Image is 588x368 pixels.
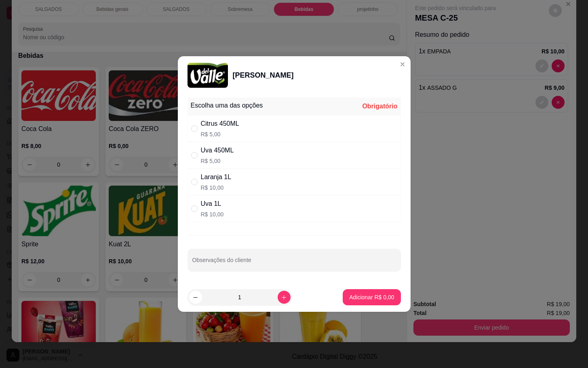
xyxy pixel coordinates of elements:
[278,291,291,304] button: increase-product-quantity
[201,119,239,129] div: Citrus 450ML
[396,58,409,71] button: Close
[362,102,397,111] div: Obrigatório
[192,259,396,267] input: Observações do cliente
[201,157,234,165] p: R$ 5,00
[201,172,232,182] div: Laranja 1L
[201,199,224,209] div: Uva 1L
[188,63,228,88] img: product-image
[343,289,400,305] button: Adicionar R$ 0,00
[349,293,394,301] p: Adicionar R$ 0,00
[189,291,202,304] button: decrease-product-quantity
[201,184,232,192] p: R$ 10,00
[233,70,294,81] div: [PERSON_NAME]
[201,130,239,138] p: R$ 5,00
[191,101,263,110] div: Escolha uma das opções
[201,210,224,218] p: R$ 10,00
[201,146,234,155] div: Uva 450ML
